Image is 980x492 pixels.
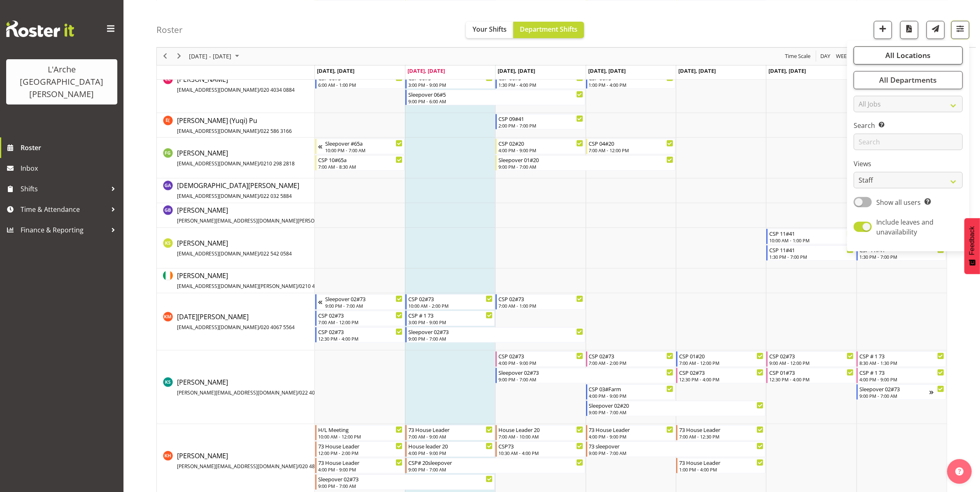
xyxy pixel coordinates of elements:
div: 73 House Leader [318,442,403,450]
div: 9:00 PM - 7:00 AM [408,466,583,473]
td: Kalpana Sapkota resource [157,228,315,269]
div: 4:00 PM - 9:00 PM [859,376,944,383]
a: [PERSON_NAME][PERSON_NAME][EMAIL_ADDRESS][DOMAIN_NAME][PERSON_NAME] [177,205,369,225]
div: 1:30 PM - 4:00 PM [498,81,583,88]
span: Day [819,51,831,61]
button: Next [174,51,185,61]
span: [PERSON_NAME] [177,206,369,225]
a: [DATE][PERSON_NAME][EMAIL_ADDRESS][DOMAIN_NAME]/020 4067 5564 [177,312,295,332]
a: [PERSON_NAME][EMAIL_ADDRESS][DOMAIN_NAME]/022 542 0584 [177,238,292,258]
span: / [259,250,261,257]
div: 3:00 PM - 9:00 PM [408,319,493,325]
div: 4:00 PM - 9:00 PM [589,392,673,399]
span: Time Scale [784,51,811,61]
div: 9:00 PM - 6:00 AM [408,98,583,104]
div: Crissandra Cruz"s event - CSP 06#5 Begin From Thursday, August 14, 2025 at 1:00:00 PM GMT+12:00 E... [586,73,675,89]
div: Faustina Gaensicke"s event - Sleepover 01#20 Begin From Wednesday, August 13, 2025 at 9:00:00 PM ... [496,155,675,171]
span: [PERSON_NAME] (Yuqi) Pu [177,116,292,135]
span: / [298,283,299,290]
div: CSP 03#Farm [589,385,673,393]
div: 1:30 PM - 7:00 PM [769,253,854,260]
div: Kalpana Sapkota"s event - CSP 11#41 Begin From Saturday, August 16, 2025 at 10:00:00 AM GMT+12:00... [766,229,856,244]
span: 0210 298 2818 [261,160,295,167]
button: Time Scale [784,51,812,61]
div: Crissandra Cruz"s event - Sleepover 06#5 Begin From Tuesday, August 12, 2025 at 9:00:00 PM GMT+12... [405,90,585,105]
div: Sleepover 02#73 [859,385,929,393]
div: 73 House Leader [679,425,764,434]
h4: Roster [156,25,183,34]
div: CSP # 1 73 [408,311,493,319]
span: [PERSON_NAME] [177,75,295,94]
div: 4:00 PM - 9:00 PM [589,433,673,440]
div: CSP 02#73 [318,327,403,336]
div: CSP 09#41 [498,114,583,123]
button: All Departments [854,71,963,89]
div: 73 House Leader [679,458,764,466]
span: / [298,463,299,470]
button: Feedback - Show survey [964,218,980,274]
div: Kathryn Hunt"s event - 73 House Leader Begin From Thursday, August 14, 2025 at 4:00:00 PM GMT+12:... [586,425,675,441]
div: Katherine Shaw"s event - CSP 02#73 Begin From Saturday, August 16, 2025 at 9:00:00 AM GMT+12:00 E... [766,351,856,367]
div: next period [172,47,186,65]
span: 020 4067 5564 [261,324,295,331]
span: Week [835,51,851,61]
span: [PERSON_NAME] [177,378,331,397]
div: Kathryn Hunt"s event - CSP# 20sleepover Begin From Tuesday, August 12, 2025 at 9:00:00 PM GMT+12:... [405,458,585,473]
div: 8:30 AM - 1:30 PM [859,360,944,366]
img: Rosterit website logo [6,21,74,37]
div: 10:00 AM - 12:00 PM [318,433,403,440]
div: CSP 02#73 [318,311,403,319]
div: Katherine Shaw"s event - CSP 01#20 Begin From Friday, August 15, 2025 at 7:00:00 AM GMT+12:00 End... [676,351,766,367]
div: 7:00 AM - 12:00 PM [318,319,403,325]
button: Department Shifts [513,21,584,38]
div: Katherine Shaw"s event - Sleepover 02#20 Begin From Thursday, August 14, 2025 at 9:00:00 PM GMT+1... [586,401,766,416]
div: Kathryn Hunt"s event - 73 House Leader Begin From Monday, August 11, 2025 at 4:00:00 PM GMT+12:00... [315,458,405,473]
div: 9:00 PM - 7:00 AM [589,450,764,456]
span: [PERSON_NAME][EMAIL_ADDRESS][DOMAIN_NAME][PERSON_NAME] [177,217,336,224]
div: 7:00 AM - 2:00 PM [589,360,673,366]
div: Sleepover #65a [325,139,403,147]
div: 7:00 AM - 12:30 PM [679,433,764,440]
span: 022 586 3166 [261,128,292,135]
span: / [259,160,261,167]
div: Kathryn Hunt"s event - 73 House Leader Begin From Tuesday, August 12, 2025 at 7:00:00 AM GMT+12:0... [405,425,495,441]
span: 020 483 2559 [299,463,331,470]
div: 4:00 PM - 9:00 PM [498,360,583,366]
div: Sleepover 01#20 [498,155,673,164]
div: previous period [158,47,172,65]
div: 7:00 AM - 1:00 PM [498,302,583,309]
div: 10:00 AM - 1:00 PM [769,237,854,244]
div: Kartik Mahajan"s event - CSP 02#73 Begin From Wednesday, August 13, 2025 at 7:00:00 AM GMT+12:00 ... [496,294,585,310]
div: Sleepover 06#5 [408,90,583,98]
div: 9:00 PM - 7:00 AM [498,376,673,383]
div: Kartik Mahajan"s event - CSP 02#73 Begin From Monday, August 11, 2025 at 12:30:00 PM GMT+12:00 En... [315,327,405,343]
span: [EMAIL_ADDRESS][DOMAIN_NAME][PERSON_NAME] [177,283,298,290]
label: Views [854,159,963,169]
div: 4:00 PM - 9:00 PM [498,147,583,153]
span: Roster [21,142,119,154]
div: Kartik Mahajan"s event - CSP 02#73 Begin From Tuesday, August 12, 2025 at 10:00:00 AM GMT+12:00 E... [405,294,495,310]
div: CSP 02#73 [498,295,583,303]
div: 9:00 PM - 7:00 AM [498,163,673,170]
div: 9:00 PM - 7:00 AM [318,483,493,489]
span: 0210 429 652 [299,283,331,290]
button: Download a PDF of the roster according to the set date range. [900,21,918,39]
span: / [259,86,261,93]
div: 10:30 AM - 4:00 PM [498,450,583,456]
span: [DATE][PERSON_NAME] [177,312,295,331]
div: 12:30 PM - 4:00 PM [679,376,764,383]
span: [DATE], [DATE] [678,67,716,74]
div: House leader 20 [408,442,493,450]
div: Kathryn Hunt"s event - House Leader 20 Begin From Wednesday, August 13, 2025 at 7:00:00 AM GMT+12... [496,425,585,441]
span: [EMAIL_ADDRESS][DOMAIN_NAME] [177,250,259,257]
div: H/L Meeting [318,425,403,434]
div: 73 House Leader [408,425,493,434]
button: All Locations [854,46,963,64]
div: 7:00 AM - 12:00 PM [679,360,764,366]
button: Your Shifts [466,21,513,38]
div: 7:00 AM - 8:30 AM [318,163,403,170]
span: [EMAIL_ADDRESS][DOMAIN_NAME] [177,86,259,93]
div: Katherine Shaw"s event - Sleepover 02#73 Begin From Wednesday, August 13, 2025 at 9:00:00 PM GMT+... [496,368,675,383]
img: help-xxl-2.png [955,467,964,476]
td: Karen Herbert resource [157,269,315,293]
